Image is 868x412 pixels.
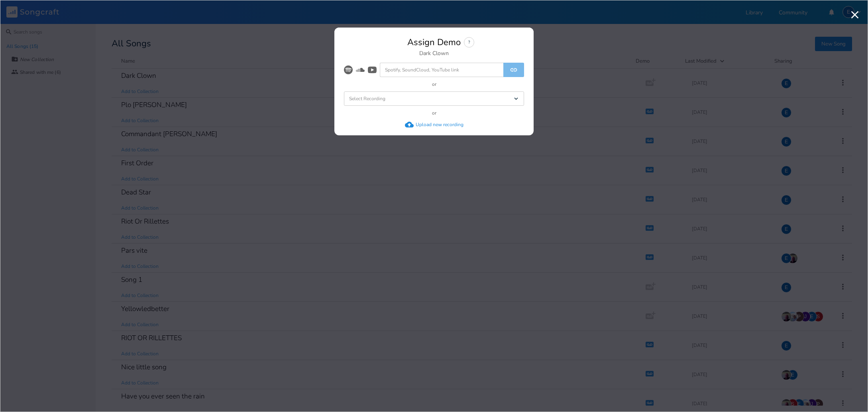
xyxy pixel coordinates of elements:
[349,96,385,101] span: Select Recording
[432,111,436,115] div: or
[416,121,463,128] div: Upload new recording
[432,82,436,87] div: or
[380,63,503,77] input: Spotify, SoundCloud, YouTube link
[405,120,463,129] button: Upload new recording
[464,37,474,48] div: ?
[503,63,524,77] button: Link Demo
[407,38,461,47] div: Assign Demo
[419,51,449,56] div: Dark Clown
